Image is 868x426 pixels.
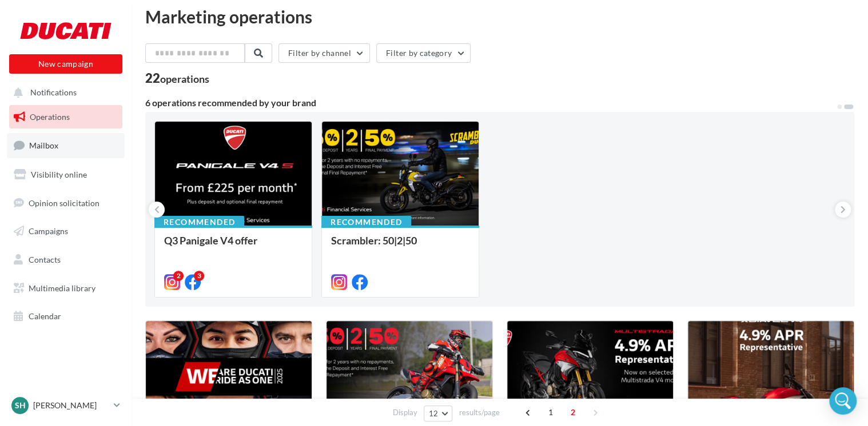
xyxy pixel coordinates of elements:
[7,105,125,129] a: Operations
[194,271,204,281] div: 3
[7,163,125,187] a: Visibility online
[154,216,244,228] div: Recommended
[7,133,125,158] a: Mailbox
[393,407,417,418] span: Display
[160,74,209,84] div: operations
[9,54,122,74] button: New campaign
[376,43,471,63] button: Filter by category
[164,235,302,258] div: Q3 Panigale V4 offer
[7,276,125,300] a: Multimedia library
[29,311,61,321] span: Calendar
[30,112,70,122] span: Operations
[331,235,469,258] div: Scrambler: 50|2|50
[829,387,857,415] div: Open Intercom Messenger
[9,395,122,416] a: SH [PERSON_NAME]
[424,405,453,421] button: 12
[7,248,125,272] a: Contacts
[29,226,68,236] span: Campaigns
[321,216,411,228] div: Recommended
[145,72,209,85] div: 22
[145,8,854,25] div: Marketing operations
[29,255,61,264] span: Contacts
[33,400,109,411] p: [PERSON_NAME]
[29,140,58,150] span: Mailbox
[564,403,582,421] span: 2
[7,191,125,215] a: Opinion solicitation
[30,88,77,98] span: Notifications
[29,283,95,293] span: Multimedia library
[31,170,87,179] span: Visibility online
[29,198,99,207] span: Opinion solicitation
[429,409,439,418] span: 12
[7,219,125,243] a: Campaigns
[145,98,836,107] div: 6 operations recommended by your brand
[278,43,370,63] button: Filter by channel
[173,271,184,281] div: 2
[459,407,499,418] span: results/page
[541,403,560,421] span: 1
[15,400,26,411] span: SH
[7,304,125,328] a: Calendar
